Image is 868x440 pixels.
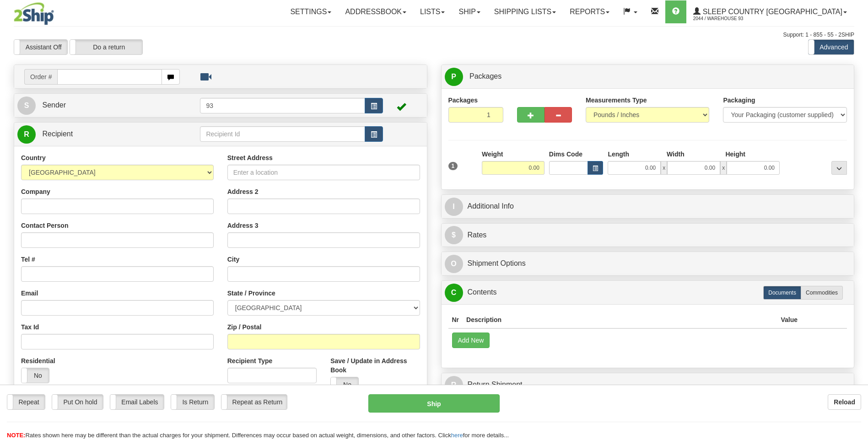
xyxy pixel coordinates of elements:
[227,356,273,365] label: Recipient Type
[21,289,38,298] label: Email
[368,394,499,413] button: Ship
[445,376,851,394] a: RReturn Shipment
[445,284,463,302] span: C
[227,187,259,196] label: Address 2
[42,130,73,138] span: Recipient
[608,150,629,159] label: Length
[330,356,420,375] label: Save / Update in Address Book
[200,126,365,142] input: Recipient Id
[14,40,67,54] label: Assistant Off
[445,254,851,273] a: OShipment Options
[110,395,164,409] label: Email Labels
[445,255,463,273] span: O
[686,0,854,23] a: Sleep Country [GEOGRAPHIC_DATA] 2044 / Warehouse 93
[14,31,854,39] div: Support: 1 - 855 - 55 - 2SHIP
[445,376,463,394] span: R
[227,221,259,230] label: Address 3
[171,395,214,409] label: Is Return
[7,395,45,409] label: Repeat
[227,255,239,264] label: City
[828,394,861,410] button: Reload
[725,150,745,159] label: Height
[831,161,847,175] div: ...
[448,311,463,328] th: Nr
[200,98,365,113] input: Sender Id
[469,72,501,80] span: Packages
[661,161,667,175] span: x
[834,398,855,406] b: Reload
[720,161,727,175] span: x
[52,395,103,409] label: Put On hold
[17,96,200,115] a: S Sender
[487,0,563,23] a: Shipping lists
[22,368,49,383] label: No
[586,96,647,105] label: Measurements Type
[227,153,273,162] label: Street Address
[667,150,685,159] label: Width
[723,96,755,105] label: Packaging
[445,226,851,245] a: $Rates
[451,432,463,439] a: here
[445,226,463,244] span: $
[17,125,180,144] a: R Recipient
[693,14,762,23] span: 2044 / Warehouse 93
[21,356,55,365] label: Residential
[338,0,413,23] a: Addressbook
[42,101,66,109] span: Sender
[17,97,36,115] span: S
[21,153,46,162] label: Country
[445,68,463,86] span: P
[227,165,420,180] input: Enter a location
[283,0,338,23] a: Settings
[549,150,582,159] label: Dims Code
[463,311,777,328] th: Description
[448,96,478,105] label: Packages
[445,67,851,86] a: P Packages
[413,0,452,23] a: Lists
[21,187,50,196] label: Company
[331,377,358,392] label: No
[21,322,39,332] label: Tax Id
[801,286,843,300] label: Commodities
[452,333,490,348] button: Add New
[17,125,36,144] span: R
[445,197,851,216] a: IAdditional Info
[777,311,801,328] th: Value
[847,173,867,267] iframe: chat widget
[763,286,801,300] label: Documents
[452,0,487,23] a: Ship
[482,150,503,159] label: Weight
[21,221,68,230] label: Contact Person
[7,432,25,439] span: NOTE:
[70,40,142,54] label: Do a return
[563,0,616,23] a: Reports
[448,162,458,170] span: 1
[701,8,842,16] span: Sleep Country [GEOGRAPHIC_DATA]
[221,395,287,409] label: Repeat as Return
[809,40,854,54] label: Advanced
[445,283,851,302] a: CContents
[14,2,54,25] img: logo2044.jpg
[24,69,57,85] span: Order #
[21,255,35,264] label: Tel #
[227,322,262,332] label: Zip / Postal
[227,289,275,298] label: State / Province
[445,198,463,216] span: I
